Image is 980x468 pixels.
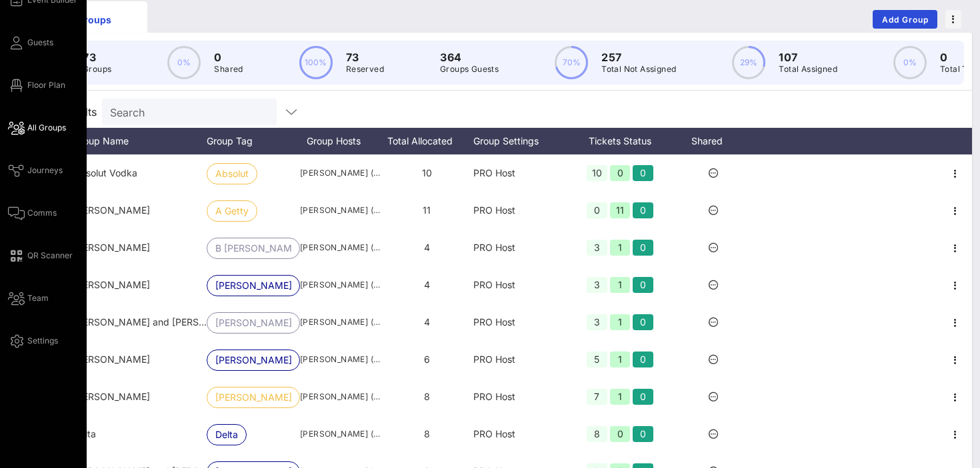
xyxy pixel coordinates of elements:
[215,387,291,407] span: [PERSON_NAME]
[300,166,380,180] span: [PERSON_NAME] ([EMAIL_ADDRESS][DOMAIN_NAME])
[8,290,49,306] a: Team
[27,79,65,91] span: Floor Plan
[473,304,567,341] div: PRO Host
[380,128,473,154] div: Total Allocated
[73,353,150,365] span: Colleen J. Taylor
[83,63,111,76] p: Groups
[300,128,380,154] div: Group Hosts
[587,165,607,181] div: 10
[214,63,243,76] p: Shared
[73,242,150,253] span: Bennitta Joseph
[587,277,607,293] div: 3
[633,240,653,256] div: 0
[610,165,631,181] div: 0
[300,278,380,292] span: [PERSON_NAME] ([EMAIL_ADDRESS][DOMAIN_NAME])
[215,164,249,184] span: Absolut
[300,427,380,441] span: [PERSON_NAME] ([EMAIL_ADDRESS][DOMAIN_NAME])
[300,316,380,329] span: [PERSON_NAME] ([PERSON_NAME][EMAIL_ADDRESS][DOMAIN_NAME])
[633,202,653,218] div: 0
[215,238,291,258] span: B [PERSON_NAME]
[779,63,837,76] p: Total Assigned
[27,250,73,262] span: QR Scanner
[424,353,430,365] span: 6
[300,204,380,217] span: [PERSON_NAME] ([EMAIL_ADDRESS][DOMAIN_NAME])
[8,162,63,178] a: Journeys
[633,277,653,293] div: 0
[473,415,567,453] div: PRO Host
[587,389,607,405] div: 7
[873,10,937,29] button: Add Group
[440,49,499,65] p: 364
[8,205,57,221] a: Comms
[610,314,631,330] div: 1
[8,77,65,93] a: Floor Plan
[73,204,150,216] span: Ari Getty
[300,390,380,403] span: [PERSON_NAME] ([PERSON_NAME][EMAIL_ADDRESS][DOMAIN_NAME])
[587,314,607,330] div: 3
[207,128,300,154] div: Group Tag
[473,266,567,304] div: PRO Host
[881,15,929,25] span: Add Group
[346,49,384,65] p: 73
[424,391,430,402] span: 8
[8,248,73,264] a: QR Scanner
[587,426,607,442] div: 8
[424,316,430,328] span: 4
[300,353,380,366] span: [PERSON_NAME] ([PERSON_NAME][EMAIL_ADDRESS][PERSON_NAME][DOMAIN_NAME])
[27,122,66,134] span: All Groups
[27,207,57,219] span: Comms
[633,165,653,181] div: 0
[73,167,137,178] span: Absolut Vodka
[424,242,430,253] span: 4
[27,335,58,347] span: Settings
[779,49,837,65] p: 107
[215,201,249,221] span: A Getty
[27,37,53,49] span: Guests
[610,389,631,405] div: 1
[8,120,66,136] a: All Groups
[610,277,631,293] div: 1
[73,128,207,154] div: Group Name
[587,351,607,367] div: 5
[473,229,567,266] div: PRO Host
[423,204,431,216] span: 11
[673,128,753,154] div: Shared
[214,49,243,65] p: 0
[215,425,238,445] span: Delta
[440,63,499,76] p: Groups Guests
[300,241,380,254] span: [PERSON_NAME] ([PERSON_NAME][EMAIL_ADDRESS][DOMAIN_NAME])
[473,378,567,415] div: PRO Host
[633,389,653,405] div: 0
[610,426,631,442] div: 0
[73,391,150,402] span: David Hornik
[424,428,430,439] span: 8
[567,128,673,154] div: Tickets Status
[346,63,384,76] p: Reserved
[473,128,567,154] div: Group Settings
[73,279,150,290] span: Bruce Castellano
[610,351,631,367] div: 1
[215,313,291,333] span: [PERSON_NAME]
[601,63,676,76] p: Total Not Assigned
[633,314,653,330] div: 0
[51,13,137,27] div: Groups
[473,192,567,229] div: PRO Host
[587,202,607,218] div: 0
[8,35,53,51] a: Guests
[601,49,676,65] p: 257
[610,240,631,256] div: 1
[73,316,249,328] span: Bruce Cohen and Gabe Catone
[424,279,430,290] span: 4
[610,202,631,218] div: 11
[27,292,49,304] span: Team
[8,333,58,349] a: Settings
[27,164,63,176] span: Journeys
[587,240,607,256] div: 3
[633,351,653,367] div: 0
[633,426,653,442] div: 0
[83,49,111,65] p: 73
[473,154,567,192] div: PRO Host
[473,341,567,378] div: PRO Host
[215,350,291,370] span: [PERSON_NAME]
[422,167,432,178] span: 10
